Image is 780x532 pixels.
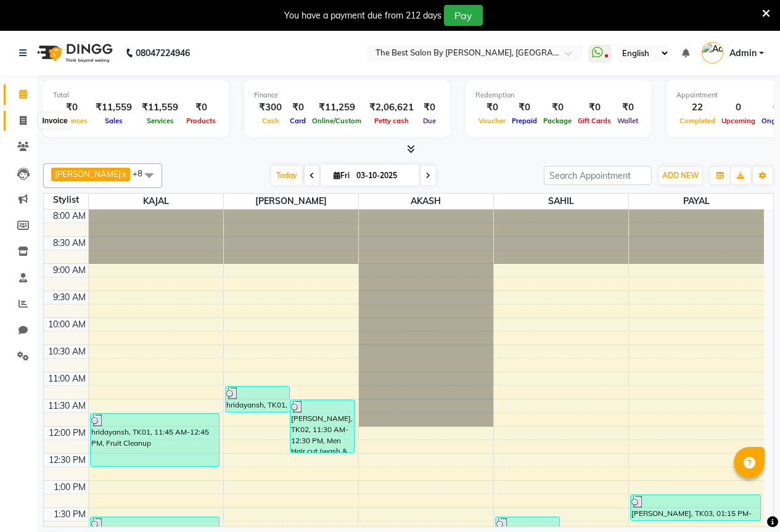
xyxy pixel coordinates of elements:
div: 22 [676,100,718,115]
div: hridayansh, TK01, 11:45 AM-12:45 PM, Fruit Cleanup [91,414,220,466]
input: 2025-10-03 [353,166,414,185]
span: PAYAL [629,194,764,209]
div: 9:00 AM [51,264,88,277]
div: 10:30 AM [46,345,88,358]
div: 12:00 PM [46,427,88,440]
span: Package [540,117,575,125]
div: ₹300 [254,100,287,115]
a: x [121,169,126,179]
span: Fri [330,171,353,180]
span: [PERSON_NAME] [55,169,121,179]
div: ₹11,559 [137,100,183,115]
span: Cash [259,117,282,125]
div: 11:30 AM [46,399,88,412]
div: [PERSON_NAME], TK03, 01:15 PM-01:45 PM, Men [PERSON_NAME] trim/Shaving Small [631,495,760,520]
span: Voucher [475,117,509,125]
div: ₹0 [540,100,575,115]
span: Upcoming [718,117,758,125]
img: logo [31,36,116,70]
span: KAJAL [89,194,223,209]
div: ₹11,259 [309,100,364,115]
span: AKASH [359,194,493,209]
span: Due [420,117,439,125]
div: Total [53,90,219,100]
span: Admin [729,47,757,60]
div: Redemption [475,90,641,100]
b: 08047224946 [136,36,190,70]
div: ₹0 [419,100,440,115]
span: Wallet [614,117,641,125]
span: Today [271,166,302,185]
button: Pay [444,5,483,26]
div: ₹0 [475,100,509,115]
div: You have a payment due from 212 days [284,9,441,22]
div: 12:30 PM [46,454,88,467]
img: Admin [702,42,723,63]
div: Finance [254,90,440,100]
div: ₹11,559 [91,100,137,115]
span: Card [287,117,309,125]
div: ₹0 [509,100,540,115]
button: ADD NEW [659,167,702,184]
div: 1:30 PM [51,508,88,521]
span: Completed [676,117,718,125]
div: hridayansh, TK01, 11:15 AM-11:45 AM, Men [PERSON_NAME] trim/Shaving Small [226,387,289,412]
span: SAHIL [494,194,628,209]
input: Search Appointment [544,166,652,185]
div: Invoice [39,113,70,128]
div: ₹0 [183,100,219,115]
div: 11:00 AM [46,372,88,385]
div: 9:30 AM [51,291,88,304]
div: ₹0 [287,100,309,115]
div: 0 [718,100,758,115]
div: ₹0 [53,100,91,115]
span: Services [144,117,177,125]
div: ₹0 [575,100,614,115]
span: Prepaid [509,117,540,125]
div: Stylist [44,194,88,207]
span: Products [183,117,219,125]
div: 8:00 AM [51,210,88,223]
span: Gift Cards [575,117,614,125]
div: [PERSON_NAME], TK02, 11:30 AM-12:30 PM, Men Hair cut (wash & Blow dry),Men [PERSON_NAME] trim/Sha... [290,400,354,452]
div: 10:00 AM [46,318,88,331]
div: 1:00 PM [51,481,88,494]
span: [PERSON_NAME] [224,194,358,209]
div: ₹2,06,621 [364,100,419,115]
span: Online/Custom [309,117,364,125]
div: 8:30 AM [51,237,88,250]
span: Petty cash [371,117,412,125]
span: ADD NEW [662,171,699,180]
span: +8 [133,168,152,178]
div: ₹0 [614,100,641,115]
span: Sales [102,117,126,125]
